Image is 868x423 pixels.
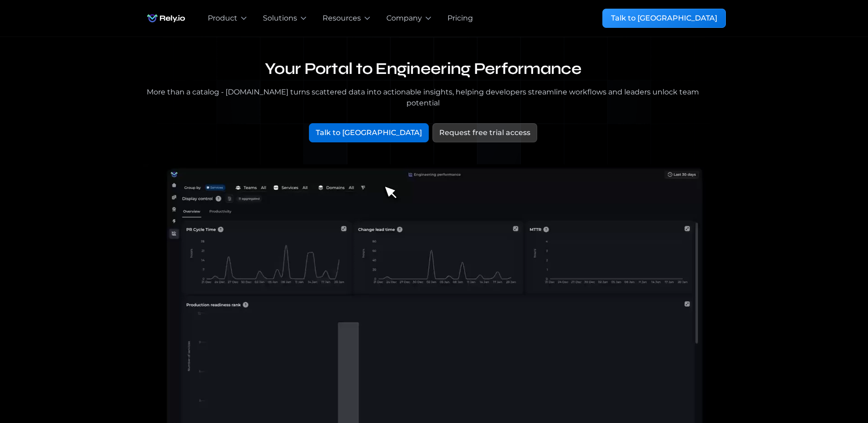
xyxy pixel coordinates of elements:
a: Request free trial access [432,123,537,142]
div: Talk to [GEOGRAPHIC_DATA] [316,127,422,138]
div: Solutions [263,13,297,24]
a: Talk to [GEOGRAPHIC_DATA] [309,123,429,142]
img: Rely.io logo [143,9,190,27]
div: Product [208,13,237,24]
div: Talk to [GEOGRAPHIC_DATA] [611,13,717,24]
div: More than a catalog - [DOMAIN_NAME] turns scattered data into actionable insights, helping develo... [143,87,704,109]
div: Company [386,13,422,24]
h1: Your Portal to Engineering Performance [143,59,704,79]
div: Resources [323,13,361,24]
a: Talk to [GEOGRAPHIC_DATA] [602,9,726,28]
a: Pricing [447,13,473,24]
div: Request free trial access [439,127,530,138]
a: home [143,9,190,27]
